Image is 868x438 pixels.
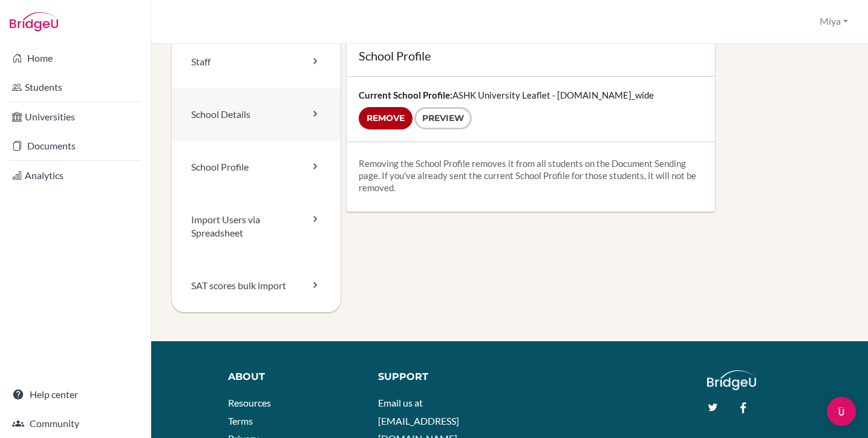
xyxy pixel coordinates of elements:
[359,107,413,129] input: Remove
[359,48,702,64] h1: School Profile
[172,88,341,141] a: School Details
[228,370,360,384] div: About
[2,163,148,188] a: Analytics
[172,141,341,194] a: School Profile
[2,411,148,436] a: Community
[2,382,148,407] a: Help center
[2,46,148,70] a: Home
[10,12,58,31] img: Bridge-U
[172,194,341,260] a: Import Users via Spreadsheet
[414,107,472,129] a: Preview
[2,105,148,129] a: Universities
[2,75,148,99] a: Students
[814,10,853,33] button: Miya
[2,134,148,158] a: Documents
[378,370,501,384] div: Support
[359,157,702,194] p: Removing the School Profile removes it from all students on the Document Sending page. If you've ...
[827,397,856,426] div: Open Intercom Messenger
[347,77,714,142] div: ASHK University Leaflet - [DOMAIN_NAME]_wide
[228,415,253,427] a: Terms
[228,397,271,408] a: Resources
[172,260,341,312] a: SAT scores bulk import
[359,90,452,100] strong: Current School Profile:
[707,370,756,390] img: logo_white@2x-f4f0deed5e89b7ecb1c2cc34c3e3d731f90f0f143d5ea2071677605dd97b5244.png
[172,36,341,88] a: Staff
